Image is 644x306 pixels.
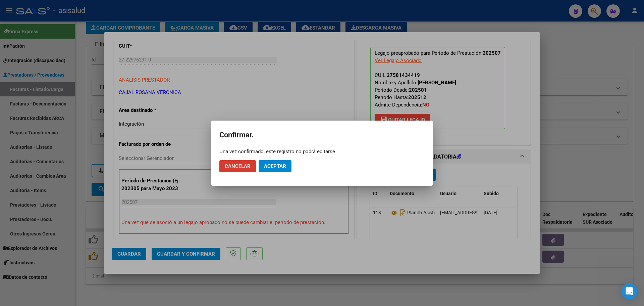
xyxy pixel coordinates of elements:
span: Cancelar [225,163,251,169]
h2: Confirmar. [219,129,425,141]
div: Open Intercom Messenger [621,283,637,299]
button: Aceptar [259,160,291,172]
button: Cancelar [219,160,256,172]
div: Una vez confirmado, este registro no podrá editarse [219,148,425,155]
span: Aceptar [264,163,286,169]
